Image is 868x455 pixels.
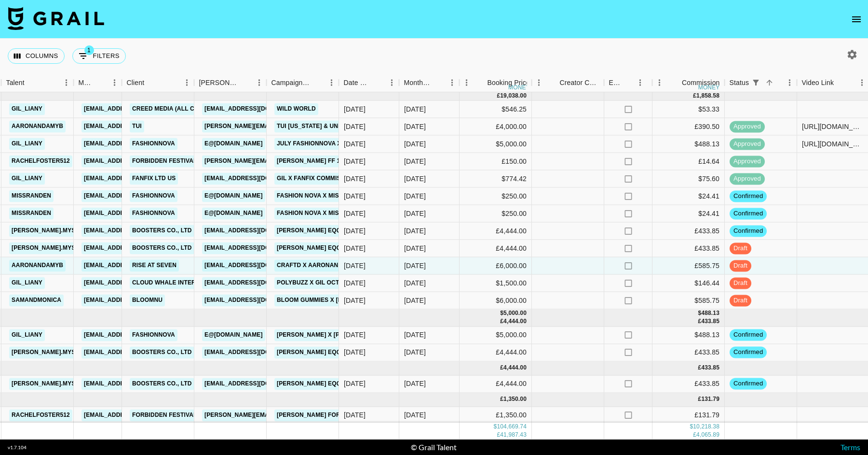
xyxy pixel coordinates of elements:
[9,409,72,421] a: rachelfoster512
[460,118,532,136] div: £4,000.00
[274,225,429,237] a: [PERSON_NAME] Eqqualberry Campaign video
[130,225,194,237] a: Boosters Co., Ltd
[730,261,751,270] span: draft
[500,396,503,404] div: £
[460,292,532,310] div: $6,000.00
[81,138,190,150] a: [EMAIL_ADDRESS][DOMAIN_NAME]
[696,92,719,100] div: 1,858.58
[202,121,359,133] a: [PERSON_NAME][EMAIL_ADDRESS][DOMAIN_NAME]
[202,173,310,185] a: [EMAIL_ADDRESS][DOMAIN_NAME]
[404,73,432,92] div: Month Due
[202,156,359,168] a: [PERSON_NAME][EMAIL_ADDRESS][DOMAIN_NAME]
[730,227,767,236] span: confirmed
[9,121,66,133] a: aaronandamyb
[59,75,74,90] button: Menu
[698,310,702,318] div: $
[9,329,45,341] a: gil_liany
[274,138,395,150] a: July FashionNova X [PERSON_NAME]
[404,174,426,184] div: Oct '25
[690,423,693,431] div: $
[9,277,45,289] a: gil_liany
[652,292,725,310] div: $585.75
[344,348,366,357] div: 12/09/2025
[701,318,719,326] div: 433.85
[532,73,604,92] div: Creator Commmission Override
[693,431,696,439] div: £
[460,327,532,344] div: $5,000.00
[344,411,366,420] div: 03/10/2025
[6,73,25,92] div: Talent
[344,243,366,253] div: 12/09/2025
[460,375,532,393] div: £4,444.00
[130,173,178,185] a: FanFix Ltd US
[274,173,358,185] a: Gil X Fanfix Commission
[404,278,426,288] div: Oct '25
[344,330,366,340] div: 02/06/2025
[500,92,527,100] div: 19,038.00
[202,277,310,289] a: [EMAIL_ADDRESS][DOMAIN_NAME]
[652,188,725,205] div: $24.41
[783,75,797,90] button: Menu
[652,205,725,223] div: $24.41
[239,76,252,89] button: Sort
[730,209,767,218] span: confirmed
[274,295,453,307] a: Bloom Gummies X [PERSON_NAME] and [PERSON_NAME]
[834,76,847,89] button: Sort
[274,242,429,255] a: [PERSON_NAME] Eqqualberry Campaign video
[696,431,719,439] div: 4,065.89
[202,103,310,115] a: [EMAIL_ADDRESS][DOMAIN_NAME]
[344,191,366,201] div: 11/03/2025
[460,75,474,90] button: Menu
[802,139,864,149] div: https://www.tiktok.com/@gil_liany/video/7555913358432849159?lang=en
[202,329,265,341] a: e@[DOMAIN_NAME]
[130,409,214,421] a: Forbidden Festival Ltd.
[94,76,108,89] button: Sort
[730,348,767,357] span: confirmed
[701,364,719,372] div: 433.85
[460,240,532,257] div: £4,444.00
[81,225,190,237] a: [EMAIL_ADDRESS][DOMAIN_NAME]
[652,275,725,292] div: $146.44
[81,346,190,358] a: [EMAIL_ADDRESS][DOMAIN_NAME]
[81,103,190,115] a: [EMAIL_ADDRESS][DOMAIN_NAME]
[698,396,702,404] div: £
[652,344,725,361] div: £433.85
[404,191,426,201] div: Oct '25
[404,156,426,166] div: Oct '25
[9,103,45,115] a: gil_liany
[130,121,144,133] a: TUI
[9,295,64,307] a: samandmonica
[202,378,310,390] a: [EMAIL_ADDRESS][DOMAIN_NAME]
[500,431,527,439] div: 41,987.43
[9,378,81,390] a: [PERSON_NAME].mysz
[693,92,696,100] div: £
[202,190,265,202] a: e@[DOMAIN_NAME]
[9,260,66,272] a: aaronandamyb
[460,344,532,361] div: £4,444.00
[730,296,751,305] span: draft
[701,310,719,318] div: 488.13
[503,396,527,404] div: 1,350.00
[81,260,190,272] a: [EMAIL_ADDRESS][DOMAIN_NAME]
[130,277,276,289] a: Cloud Whale Interactive Technology LLC
[9,346,81,358] a: [PERSON_NAME].mysz
[194,73,267,92] div: Booker
[730,244,751,253] span: draft
[344,73,371,92] div: Date Created
[847,10,866,29] button: open drawer
[130,242,194,255] a: Boosters Co., Ltd
[127,73,145,92] div: Client
[730,157,765,166] span: approved
[652,153,725,171] div: £14.64
[344,296,366,305] div: 16/09/2025
[9,208,54,220] a: missranden
[130,208,177,220] a: Fashionnova
[560,73,599,92] div: Creator Commmission Override
[81,277,190,289] a: [EMAIL_ADDRESS][DOMAIN_NAME]
[339,73,399,92] div: Date Created
[749,76,762,89] button: Show filters
[497,92,500,100] div: £
[399,73,460,92] div: Month Due
[72,48,126,64] button: Show filters
[325,75,339,90] button: Menu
